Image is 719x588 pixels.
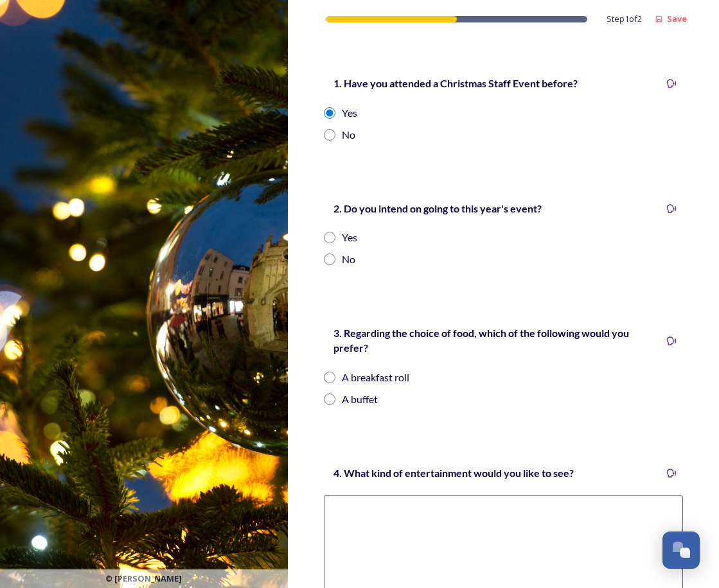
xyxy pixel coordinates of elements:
div: No [342,127,355,143]
div: A buffet [342,392,378,407]
strong: Save [667,13,687,24]
strong: 1. Have you attended a Christmas Staff Event before? [333,77,578,89]
div: Yes [342,105,357,121]
button: Open Chat [662,532,700,569]
span: © [PERSON_NAME] [105,573,182,585]
strong: 3. Regarding the choice of food, which of the following would you prefer? [333,327,631,354]
div: Yes [342,230,357,245]
div: No [342,252,355,267]
span: Step 1 of 2 [607,13,642,25]
strong: 4. What kind of entertainment would you like to see? [333,467,574,479]
div: A breakfast roll [342,370,409,385]
strong: 2. Do you intend on going to this year's event? [333,202,542,214]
